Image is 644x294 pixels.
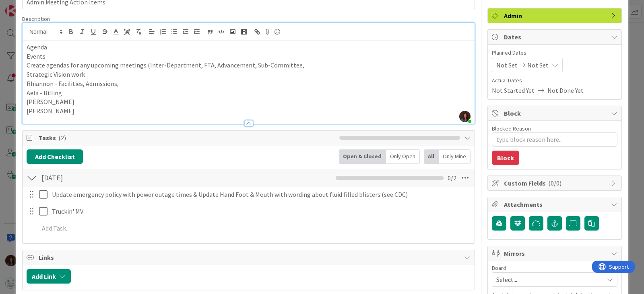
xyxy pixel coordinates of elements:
p: Rhiannon - Facilities, Admissions, [27,79,471,88]
span: Custom Fields [504,178,607,188]
span: Actual Dates [492,76,617,85]
p: Aela - Billing [27,88,471,98]
span: Planned Dates [492,49,617,57]
p: Update emergency policy with power outage times & Update Hand Foot & Mouth with wording about flu... [52,190,469,199]
p: [PERSON_NAME] [27,97,471,106]
button: Add Checklist [27,149,83,164]
span: Admin [504,11,607,20]
button: Add Link [27,269,71,284]
span: ( 0/0 ) [548,179,561,187]
span: Tasks [39,133,335,143]
span: 0 / 2 [448,173,456,183]
p: Create agendas for any upcoming meetings (Inter-Department, FTA, Advancement, Sub-Committee, [27,61,471,70]
p: Events [27,52,471,61]
img: OCY08dXc8IdnIpmaIgmOpY5pXBdHb5bl.jpg [459,111,471,122]
span: Mirrors [504,249,607,258]
span: Select... [496,274,599,285]
p: [PERSON_NAME] [27,106,471,116]
div: Open & Closed [339,149,386,164]
div: All [424,149,439,164]
button: Block [492,151,519,165]
div: Only Mine [439,149,471,164]
span: Block [504,108,607,118]
span: Dates [504,32,607,42]
div: Only Open [386,149,420,164]
span: Not Set [527,60,549,70]
span: Not Done Yet [547,86,584,95]
p: Strategic Vision work [27,70,471,79]
span: Board [492,265,506,271]
label: Blocked Reason [492,125,531,132]
span: Links [39,253,460,262]
span: Not Started Yet [492,86,535,95]
p: Truckin' MV [52,207,469,216]
span: Description [22,15,50,22]
span: Support [17,1,37,11]
p: Agenda [27,43,471,52]
input: Add Checklist... [39,171,220,185]
span: Attachments [504,200,607,209]
span: ( 2 ) [58,134,66,142]
span: Not Set [496,60,518,70]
